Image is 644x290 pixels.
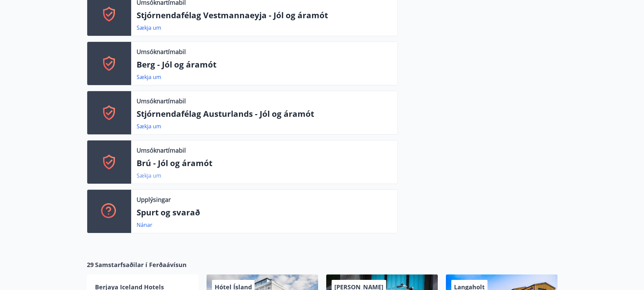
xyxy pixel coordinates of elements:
a: Sækja um [137,24,161,31]
p: Umsóknartímabil [137,47,186,56]
span: Samstarfsaðilar í Ferðaávísun [95,260,187,269]
p: Upplýsingar [137,195,171,204]
p: Stjórnendafélag Vestmannaeyja - Jól og áramót [137,9,392,21]
p: Spurt og svarað [137,207,392,218]
p: Umsóknartímabil [137,146,186,155]
a: Sækja um [137,123,161,130]
a: Nánar [137,221,152,229]
p: Brú - Jól og áramót [137,157,392,169]
span: 29 [87,260,94,269]
a: Sækja um [137,73,161,81]
p: Berg - Jól og áramót [137,59,392,70]
a: Sækja um [137,172,161,179]
p: Umsóknartímabil [137,97,186,105]
p: Stjórnendafélag Austurlands - Jól og áramót [137,108,392,120]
